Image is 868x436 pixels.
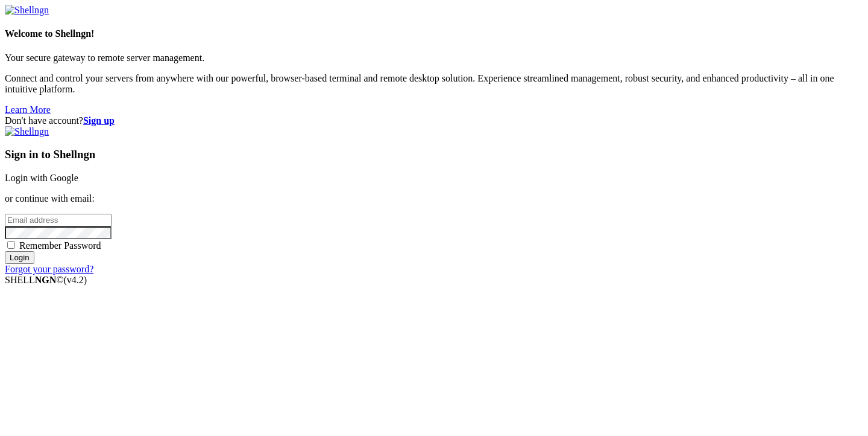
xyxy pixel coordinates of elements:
input: Email address [5,214,112,226]
p: or continue with email: [5,193,863,204]
h3: Sign in to Shellngn [5,148,863,161]
h4: Welcome to Shellngn! [5,28,863,39]
input: Remember Password [7,241,15,249]
b: NGN [35,275,57,285]
span: SHELL © [5,275,87,285]
a: Forgot your password? [5,264,93,274]
span: 4.2.0 [64,275,87,285]
p: Connect and control your servers from anywhere with our powerful, browser-based terminal and remo... [5,73,863,95]
div: Don't have account? [5,115,863,126]
img: Shellngn [5,5,49,16]
a: Sign up [83,115,115,126]
p: Your secure gateway to remote server management. [5,53,863,63]
a: Login with Google [5,173,78,183]
a: Learn More [5,104,51,115]
img: Shellngn [5,126,49,137]
input: Login [5,251,34,264]
span: Remember Password [19,240,101,251]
